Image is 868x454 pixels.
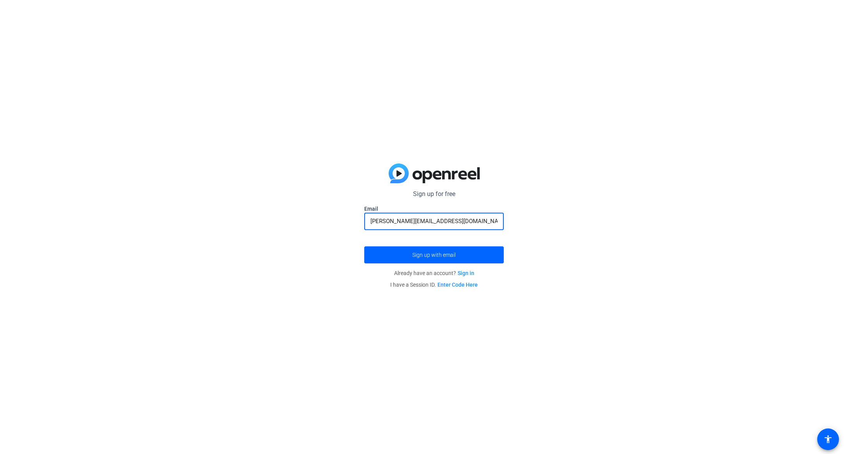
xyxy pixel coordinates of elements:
button: Sign up with email [364,246,504,263]
a: Enter Code Here [437,282,478,288]
span: I have a Session ID. [390,282,478,288]
label: Email [364,205,504,213]
img: blue-gradient.svg [389,163,480,184]
p: Sign up for free [364,189,504,199]
input: Enter Email Address [370,217,498,226]
mat-icon: accessibility [823,435,833,444]
a: Sign in [458,270,474,276]
span: Already have an account? [394,270,474,276]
